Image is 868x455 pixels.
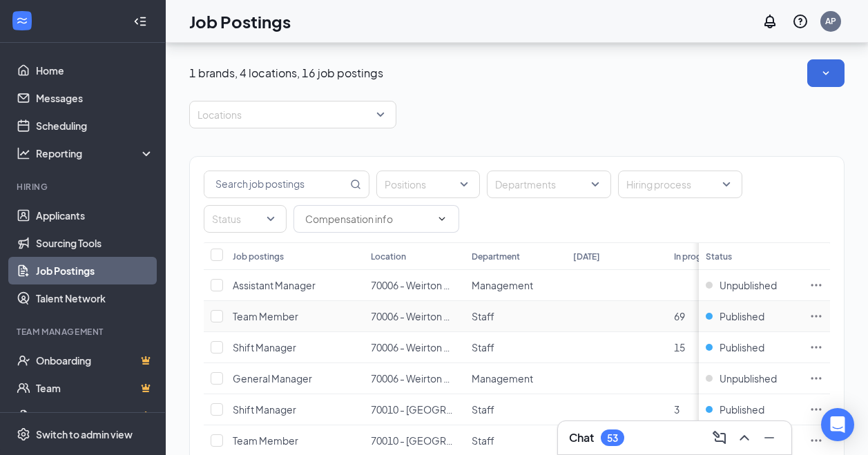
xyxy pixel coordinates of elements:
td: 70010 - East Rochester PA (Co-Brand LJ&AW) [364,394,465,425]
span: Staff [472,310,494,322]
a: TeamCrown [36,374,154,402]
td: Staff [465,301,566,332]
span: Assistant Manager [233,279,316,291]
h1: Job Postings [189,10,291,33]
td: 70006 - Weirton WV [364,363,465,394]
input: Compensation info [305,211,431,226]
td: 70006 - Weirton WV [364,301,465,332]
a: Home [36,57,154,84]
td: Staff [465,394,566,425]
span: 70006 - Weirton WV [371,372,459,385]
td: 70006 - Weirton WV [364,332,465,363]
svg: WorkstreamLogo [15,14,29,28]
svg: Collapse [133,14,147,28]
div: Open Intercom Messenger [821,408,854,441]
span: 70010 - [GEOGRAPHIC_DATA] (Co-Brand LJ&AW) [371,403,592,416]
div: AP [825,15,836,27]
span: 69 [674,310,685,322]
div: Department [472,251,520,262]
span: Team Member [233,434,298,447]
span: Staff [472,434,494,447]
th: In progress [667,242,768,270]
div: Switch to admin view [36,427,133,441]
svg: Ellipses [809,340,823,354]
span: Shift Manager [233,341,296,354]
td: Management [465,270,566,301]
td: Staff [465,332,566,363]
span: Management [472,372,533,385]
a: Sourcing Tools [36,229,154,257]
button: SmallChevronDown [807,59,845,87]
span: Published [720,403,764,416]
svg: Minimize [761,429,778,446]
span: Staff [472,403,494,416]
td: 70006 - Weirton WV [364,270,465,301]
svg: ComposeMessage [711,429,728,446]
svg: MagnifyingGlass [350,179,361,190]
span: Staff [472,341,494,354]
button: ChevronUp [733,427,755,449]
a: Messages [36,84,154,112]
div: Hiring [17,181,151,193]
span: 15 [674,341,685,354]
svg: ChevronDown [436,213,447,224]
button: ComposeMessage [708,427,731,449]
span: General Manager [233,372,312,385]
h3: Chat [569,430,594,445]
input: Search job postings [204,171,347,197]
a: Job Postings [36,257,154,284]
div: 53 [607,432,618,444]
td: Management [465,363,566,394]
svg: QuestionInfo [792,13,809,30]
a: DocumentsCrown [36,402,154,429]
a: Scheduling [36,112,154,139]
svg: Ellipses [809,309,823,323]
svg: Ellipses [809,371,823,385]
svg: Ellipses [809,434,823,447]
span: Published [720,309,764,323]
span: Team Member [233,310,298,322]
svg: Analysis [17,146,30,160]
span: Shift Manager [233,403,296,416]
span: Management [472,279,533,291]
th: [DATE] [566,242,667,270]
div: Team Management [17,326,151,338]
p: 1 brands, 4 locations, 16 job postings [189,66,383,81]
svg: Notifications [762,13,778,30]
button: Minimize [758,427,780,449]
span: Unpublished [720,371,777,385]
a: Talent Network [36,284,154,312]
div: Reporting [36,146,155,160]
span: 70006 - Weirton WV [371,310,459,322]
span: Published [720,340,764,354]
span: 70006 - Weirton WV [371,279,459,291]
span: 70006 - Weirton WV [371,341,459,354]
span: 3 [674,403,679,416]
span: Unpublished [720,278,777,292]
svg: SmallChevronDown [819,66,833,80]
svg: Ellipses [809,278,823,292]
svg: Ellipses [809,403,823,416]
div: Location [371,251,406,262]
svg: Settings [17,427,30,441]
th: Status [699,242,802,270]
div: Job postings [233,251,284,262]
span: 70010 - [GEOGRAPHIC_DATA] (Co-Brand LJ&AW) [371,434,592,447]
svg: ChevronUp [736,429,753,446]
a: OnboardingCrown [36,347,154,374]
a: Applicants [36,202,154,229]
